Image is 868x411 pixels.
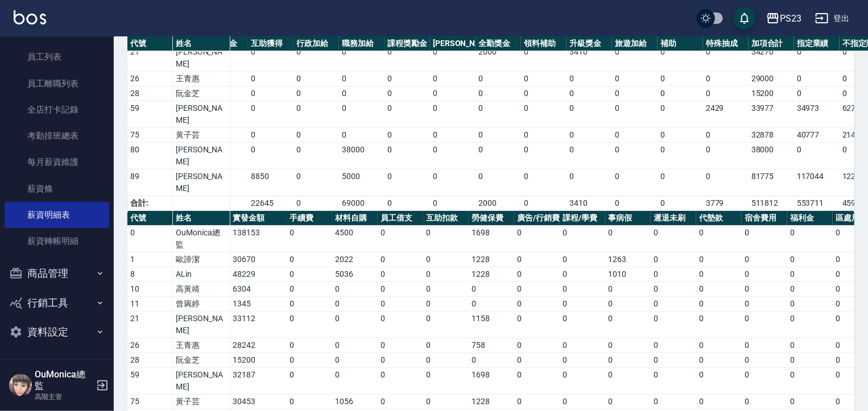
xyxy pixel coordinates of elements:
p: 高階主管 [35,392,93,402]
td: 511812 [749,196,794,211]
td: 0 [651,312,696,338]
td: [PERSON_NAME] [173,101,230,128]
a: 每月薪資維護 [5,149,109,175]
td: 0 [514,252,560,267]
td: 0 [703,72,749,86]
td: 1345 [230,297,287,312]
td: 34270 [749,45,794,72]
td: 0 [248,143,294,169]
td: 0 [651,267,696,282]
td: 0 [332,353,378,368]
td: 0 [696,282,742,297]
td: 0 [567,72,612,86]
td: 0 [476,86,521,101]
td: 59 [127,101,173,128]
td: 0 [521,169,567,196]
td: 2022 [332,252,378,267]
td: 0 [287,353,332,368]
td: 0 [658,169,703,196]
td: 0 [521,143,567,169]
td: 32878 [749,128,794,143]
td: 0 [378,297,423,312]
td: 0 [476,143,521,169]
td: 0 [651,252,696,267]
td: 0 [294,143,339,169]
td: 3410 [567,196,612,211]
td: 黃子芸 [173,128,230,143]
td: 0 [612,169,658,196]
button: PS23 [762,7,806,30]
td: 80 [127,143,173,169]
td: 0 [476,72,521,86]
td: 0 [651,297,696,312]
td: 0 [612,72,658,86]
td: 0 [476,101,521,128]
td: 0 [430,86,476,101]
td: 0 [787,226,833,252]
td: 0 [423,267,469,282]
td: 0 [294,196,339,211]
a: 薪資條 [5,176,109,202]
td: 26 [127,72,173,86]
th: 勞健保費 [469,211,514,226]
td: 75 [127,128,173,143]
td: 0 [696,226,742,252]
th: 旅遊加給 [612,36,658,51]
td: 0 [378,267,423,282]
a: 員工列表 [5,44,109,70]
a: 薪資轉帳明細 [5,228,109,254]
td: [PERSON_NAME] [173,169,230,196]
h5: OuMonica總監 [35,369,93,392]
td: 28 [127,353,173,368]
th: 特殊抽成 [703,36,749,51]
td: 0 [794,45,840,72]
td: 138153 [230,226,287,252]
td: 阮金芝 [173,86,230,101]
td: 0 [703,143,749,169]
th: 廣告/行銷費 [514,211,560,226]
th: 實發金額 [230,211,287,226]
td: 0 [742,267,787,282]
td: 0 [787,297,833,312]
td: 0 [605,226,651,252]
td: 0 [567,169,612,196]
td: 0 [560,252,605,267]
td: 0 [294,128,339,143]
td: 0 [378,282,423,297]
td: 0 [605,297,651,312]
td: 21 [127,312,173,338]
td: 0 [423,282,469,297]
td: 0 [248,45,294,72]
td: 0 [787,267,833,282]
td: 阮金芝 [173,353,230,368]
td: OuMonica總監 [173,226,230,252]
td: 0 [294,72,339,86]
td: 0 [423,353,469,368]
td: 15200 [230,353,287,368]
td: 1 [127,252,173,267]
td: 0 [521,86,567,101]
td: 1263 [605,252,651,267]
td: 0 [476,169,521,196]
td: 0 [332,312,378,338]
td: 0 [430,72,476,86]
img: Logo [14,10,46,24]
td: 1158 [469,312,514,338]
td: 2000 [476,45,521,72]
td: 0 [560,312,605,338]
td: 曾琬婷 [173,297,230,312]
td: 0 [560,338,605,353]
td: 0 [476,128,521,143]
td: 0 [430,128,476,143]
th: 福利金 [787,211,833,226]
td: 0 [658,86,703,101]
td: 0 [332,297,378,312]
td: 758 [469,338,514,353]
td: 0 [287,252,332,267]
td: 0 [514,338,560,353]
td: 0 [423,252,469,267]
td: 10 [127,282,173,297]
td: 0 [385,128,430,143]
td: 0 [794,86,840,101]
td: 0 [294,101,339,128]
